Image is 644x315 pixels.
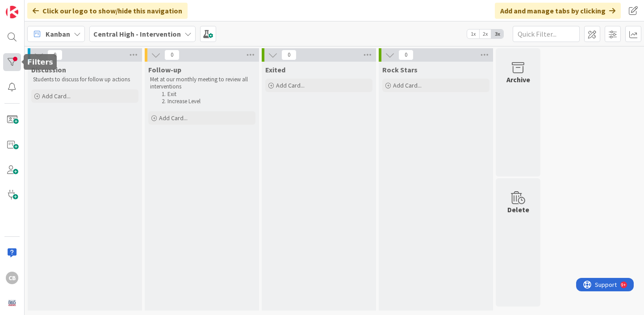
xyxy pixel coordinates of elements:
span: Kanban [46,29,70,39]
span: Add Card... [42,92,71,100]
b: Central High - Intervention [93,29,181,38]
span: Add Card... [393,81,422,89]
span: 0 [47,50,63,60]
input: Quick Filter... [513,26,580,42]
p: Met at our monthly meeting to review all interventions [150,76,254,91]
div: Add and manage tabs by clicking [495,3,621,19]
div: Click our logo to show/hide this navigation [27,3,188,19]
span: 3x [491,29,503,38]
span: Rock Stars [382,65,418,74]
img: Visit kanbanzone.com [6,6,18,18]
li: Exit [159,91,254,98]
div: Delete [507,204,529,215]
span: 0 [281,50,297,60]
span: Add Card... [276,81,305,89]
span: 1x [467,29,479,38]
div: Archive [506,74,530,85]
p: Students to discuss for follow up actions [33,76,137,83]
span: 0 [164,50,180,60]
span: Support [19,1,41,12]
span: 2x [479,29,491,38]
span: Exited [265,65,285,74]
li: Increase Level [159,98,254,105]
span: Follow-up [148,65,181,74]
h5: Filters [27,58,53,67]
span: Add Card... [159,114,188,122]
div: CB [6,272,18,284]
img: avatar [6,297,18,309]
span: 0 [398,50,414,60]
div: 9+ [45,4,50,11]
